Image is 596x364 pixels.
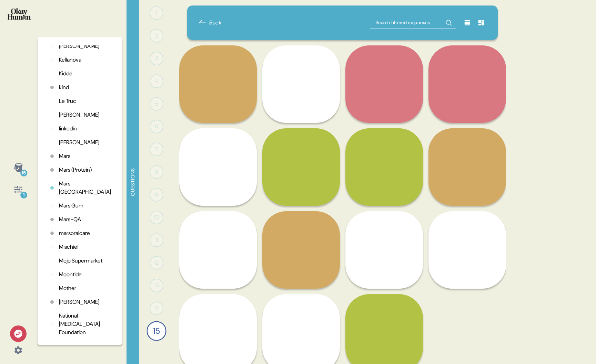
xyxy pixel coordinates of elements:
div: 5 [150,97,163,111]
p: [PERSON_NAME] [59,138,99,147]
input: Search filtered responses [370,17,456,29]
p: Mars [GEOGRAPHIC_DATA] [59,180,111,196]
p: marsoralcare [59,229,90,237]
div: 2 [150,29,163,43]
div: 3 [150,52,163,65]
p: [PERSON_NAME] [59,111,99,119]
p: Kellanova [59,56,81,64]
div: 11 [150,233,163,247]
div: 15 [147,321,166,341]
div: 10 [150,211,163,224]
p: Mars-QA [59,215,81,224]
img: okayhuman.3b1b6348.png [8,8,31,20]
div: 1 [20,192,27,199]
p: Mars Gum [59,202,83,210]
div: 1 [150,6,163,20]
div: 12 [150,256,163,270]
div: 8 [150,165,163,179]
div: 7 [150,142,163,156]
div: 9 [150,188,163,202]
p: Mojo Supermarket [59,257,102,265]
div: 14 [150,301,163,315]
p: Kidde [59,69,72,78]
span: Back [209,19,222,27]
p: [PERSON_NAME] [59,298,99,306]
p: Mischief [59,243,79,251]
p: Le Truc [59,97,76,105]
div: 6 [150,120,163,133]
p: linkedin [59,125,77,133]
div: 13 [150,279,163,292]
p: Mother [59,284,76,292]
p: National [MEDICAL_DATA] Foundation [59,312,111,336]
p: [PERSON_NAME] [59,42,99,50]
div: 4 [150,74,163,88]
p: Moontide [59,270,82,279]
p: Mars (Protein) [59,166,92,174]
p: Mars [59,152,70,160]
div: 15 [20,170,27,176]
p: kind [59,83,69,92]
